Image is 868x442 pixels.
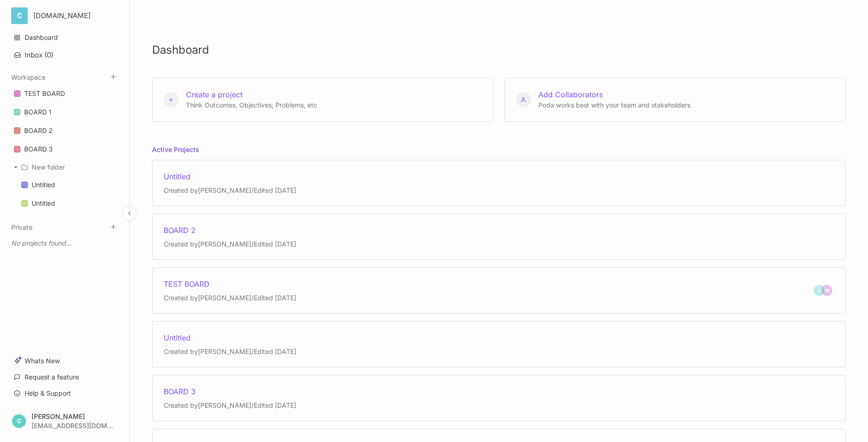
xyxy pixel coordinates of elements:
[164,240,296,249] div: Created by [PERSON_NAME] / Edited [DATE]
[8,407,121,435] button: C[PERSON_NAME][EMAIL_ADDRESS][DOMAIN_NAME]
[16,195,121,212] a: Untitled
[152,375,846,421] a: BOARD 3Created by[PERSON_NAME]/Edited [DATE]
[8,140,121,158] div: BOARD 3
[8,385,121,402] a: Help & Support
[24,107,51,118] div: BOARD 1
[32,413,113,420] div: [PERSON_NAME]
[164,171,296,182] div: Untitled
[32,198,55,209] div: Untitled
[152,214,846,260] a: BOARD 2Created by[PERSON_NAME]/Edited [DATE]
[8,103,121,121] a: BOARD 1
[164,293,296,303] div: Created by [PERSON_NAME] / Edited [DATE]
[8,122,121,140] div: BOARD 2
[16,176,121,194] div: Untitled
[24,88,65,99] div: TEST BOARD
[8,85,121,102] a: TEST BOARD
[164,279,296,289] div: TEST BOARD
[8,235,121,252] div: No projects found...
[12,414,26,428] div: C
[8,47,121,63] button: Inbox (0)
[8,82,121,216] div: Workspace
[152,160,846,206] a: UntitledCreated by[PERSON_NAME]/Edited [DATE]
[164,225,296,235] div: BOARD 2
[11,223,32,231] button: Private
[8,368,121,386] a: Request a feature
[152,44,846,56] h1: Dashboard
[8,103,121,121] div: BOARD 1
[821,285,832,296] div: TK
[152,78,493,122] button: Create a project Think Outcomes, Objectives, Problems, etc
[24,125,53,136] div: BOARD 2
[32,422,113,429] div: [EMAIL_ADDRESS][DOMAIN_NAME]
[32,162,65,173] div: New folder
[152,145,199,161] h5: Active Projects
[186,101,317,109] span: Think Outcomes, Objectives, Problems, etc
[16,176,121,194] a: Untitled
[186,90,243,99] span: Create a project
[11,7,118,24] button: C[DOMAIN_NAME]
[11,73,45,81] button: Workspace
[164,333,296,343] div: Untitled
[8,159,121,176] div: New folder
[152,267,846,314] a: TKCTEST BOARDCreated by[PERSON_NAME]/Edited [DATE]
[24,144,53,155] div: BOARD 3
[164,386,296,397] div: BOARD 3
[8,352,121,370] a: Whats New
[152,321,846,367] a: UntitledCreated by[PERSON_NAME]/Edited [DATE]
[164,347,296,356] div: Created by [PERSON_NAME] / Edited [DATE]
[164,186,296,195] div: Created by [PERSON_NAME] / Edited [DATE]
[11,7,28,24] div: C
[538,90,603,99] span: Add Collaborators
[8,29,121,46] a: Dashboard
[32,179,55,190] div: Untitled
[8,140,121,158] a: BOARD 3
[8,232,121,254] div: Private
[164,401,296,410] div: Created by [PERSON_NAME] / Edited [DATE]
[814,285,825,296] div: C
[504,78,846,122] button: Add Collaborators Poda works best with your team and stakeholders
[33,12,103,20] div: [DOMAIN_NAME]
[8,122,121,139] a: BOARD 2
[538,101,690,109] span: Poda works best with your team and stakeholders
